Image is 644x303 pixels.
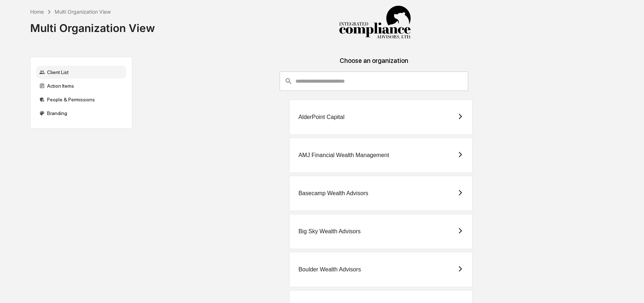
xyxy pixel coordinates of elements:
div: Basecamp Wealth Advisors [298,190,368,197]
div: Multi Organization View [55,9,111,15]
div: Multi Organization View [30,16,155,35]
div: Choose an organization [138,57,610,72]
div: Boulder Wealth Advisors [298,266,361,273]
img: Integrated Compliance Advisors [339,6,411,40]
div: consultant-dashboard__filter-organizations-search-bar [280,72,468,91]
div: Big Sky Wealth Advisors [298,228,360,235]
div: People & Permissions [36,93,126,106]
div: Branding [36,107,126,120]
div: AMJ Financial Wealth Management [298,152,389,159]
div: Client List [36,66,126,79]
div: Action Items [36,79,126,92]
div: Home [30,9,44,15]
div: AlderPoint Capital [298,114,344,120]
